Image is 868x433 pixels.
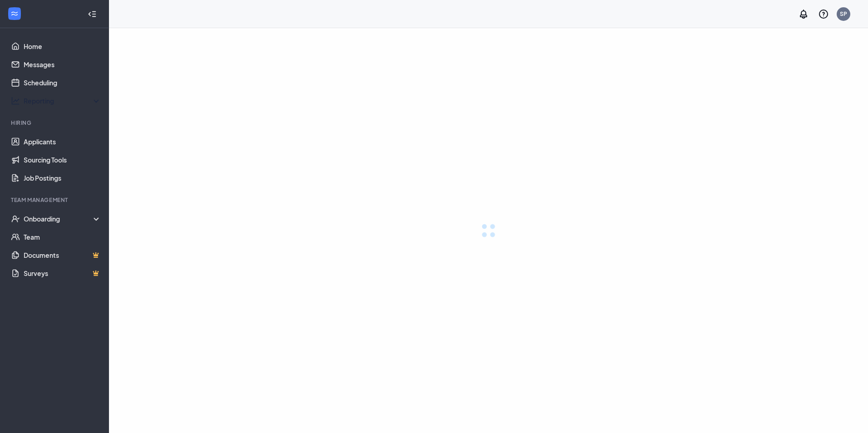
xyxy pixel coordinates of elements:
[11,96,20,105] svg: Analysis
[10,9,19,18] svg: WorkstreamLogo
[88,10,97,19] svg: Collapse
[798,9,809,20] svg: Notifications
[840,10,847,18] div: SP
[24,228,101,246] a: Team
[24,151,101,169] a: Sourcing Tools
[11,214,20,223] svg: UserCheck
[11,119,99,127] div: Hiring
[24,169,101,187] a: Job Postings
[24,214,102,223] div: Onboarding
[818,9,829,20] svg: QuestionInfo
[24,96,102,105] div: Reporting
[24,55,101,74] a: Messages
[24,74,101,92] a: Scheduling
[24,264,101,282] a: SurveysCrown
[11,196,99,204] div: Team Management
[24,246,101,264] a: DocumentsCrown
[24,133,101,151] a: Applicants
[24,37,101,55] a: Home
